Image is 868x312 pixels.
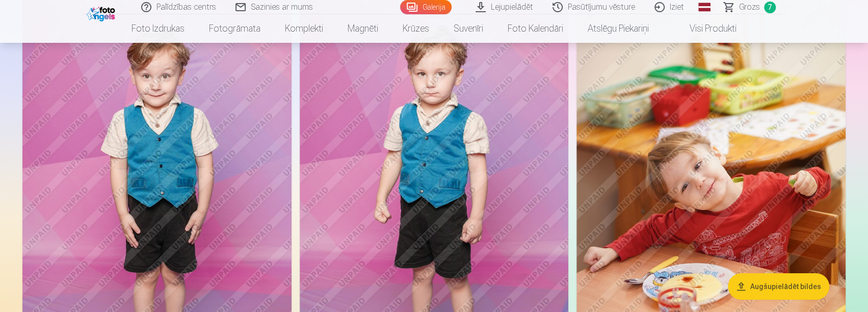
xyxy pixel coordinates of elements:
[739,1,760,13] span: Grozs
[728,273,829,300] button: Augšupielādēt bildes
[197,14,273,43] a: Fotogrāmata
[764,2,776,13] span: 7
[335,14,390,43] a: Magnēti
[441,14,495,43] a: Suvenīri
[661,14,749,43] a: Visi produkti
[390,14,441,43] a: Krūzes
[495,14,575,43] a: Foto kalendāri
[273,14,335,43] a: Komplekti
[119,14,197,43] a: Foto izdrukas
[87,4,118,21] img: /fa1
[575,14,661,43] a: Atslēgu piekariņi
